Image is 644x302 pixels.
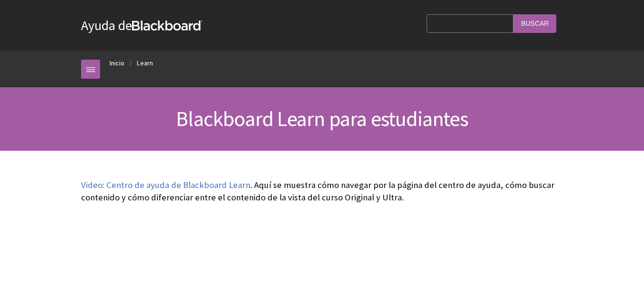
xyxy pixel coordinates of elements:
a: Learn [137,57,153,69]
span: Blackboard Learn para estudiantes [176,105,468,132]
a: Ayuda deBlackboard [81,17,203,34]
a: Video: Centro de ayuda de Blackboard Learn [81,179,250,191]
strong: Blackboard [132,21,203,31]
p: . Aquí se muestra cómo navegar por la página del centro de ayuda, cómo buscar contenido y cómo di... [81,179,563,204]
input: Buscar [513,14,556,33]
a: Inicio [110,57,124,69]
